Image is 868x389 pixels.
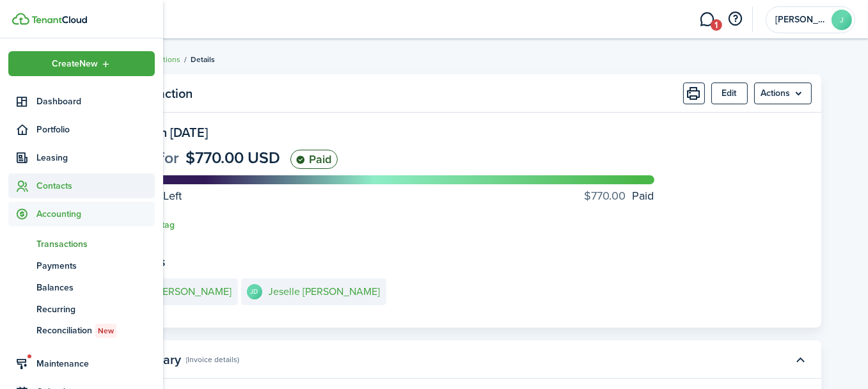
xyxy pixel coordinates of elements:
button: Print [683,83,705,104]
avatar-text: JD [247,284,262,299]
span: Leasing [36,151,155,164]
span: $770.00 USD [186,146,281,170]
e-details-info-title: Jeselle [PERSON_NAME] [269,286,381,298]
span: Create New [52,60,98,68]
menu-btn: Actions [754,83,812,104]
a: ReconciliationNew [8,320,155,342]
a: Dashboard [8,89,155,114]
span: Payments [36,259,155,273]
panel-main-subtitle: (Invoice details) [186,354,240,365]
span: Due on [DATE] [127,123,209,142]
span: Portfolio [36,123,155,136]
a: Transactions [8,233,155,255]
button: Open resource center [725,8,746,30]
a: Balances [8,276,155,298]
a: JT[PERSON_NAME] [127,278,238,305]
button: Edit [711,83,748,104]
span: Maintenance [36,357,155,370]
span: Balances [36,281,155,294]
span: Reconciliation [36,324,155,338]
status: Paid [290,150,338,169]
span: Jon [775,15,826,24]
a: Messaging [695,3,720,36]
button: Open menu [754,83,812,104]
span: Details [191,54,216,65]
span: for [160,146,180,170]
a: JDJeselle [PERSON_NAME] [241,278,386,305]
a: Recurring [8,298,155,320]
progress-caption-label: Paid [585,187,654,205]
avatar-text: J [832,10,852,30]
span: Recurring [36,303,155,316]
a: Payments [8,255,155,276]
img: TenantCloud [12,13,29,25]
span: 1 [711,19,722,31]
progress-caption-label: Left [127,187,182,205]
button: Open menu [8,51,155,76]
progress-caption-label-value: $770.00 [585,187,626,205]
span: Transactions [36,237,155,251]
span: Contacts [36,179,155,193]
span: Accounting [36,207,155,221]
img: TenantCloud [31,16,87,24]
e-details-info-title: [PERSON_NAME] [155,286,232,298]
button: Toggle accordion [790,349,812,370]
span: Dashboard [36,95,155,108]
span: New [98,325,114,337]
